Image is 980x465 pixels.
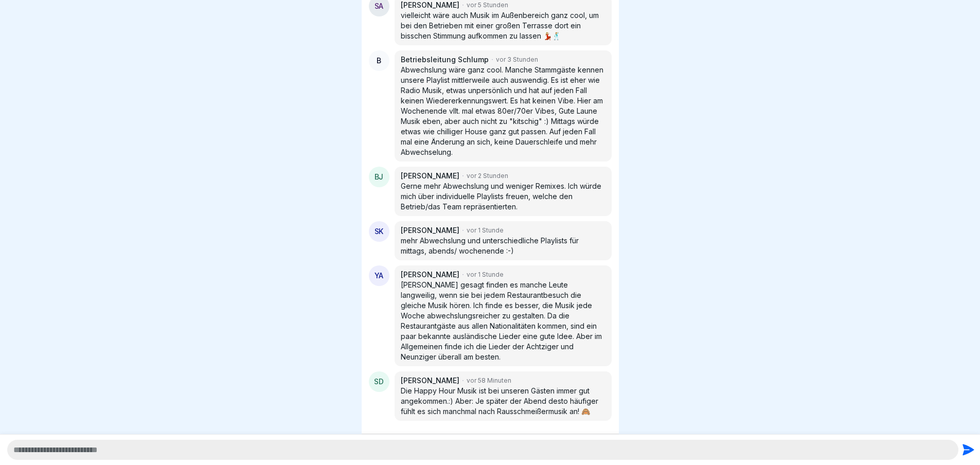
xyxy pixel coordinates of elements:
p: vor 3 Stunden [496,55,538,64]
div: SD [369,371,389,392]
p: Gerne mehr Abwechslung und weniger Remixes. Ich würde mich über individuelle Playlists freuen, we... [401,181,605,212]
p: Die Happy Hour Musik ist bei unseren Gästen immer gut angekommen.:) Aber: Je später der Abend des... [401,386,605,417]
p: vor 1 Stunde [467,270,504,279]
p: vor 58 Minuten [467,376,511,385]
p: [PERSON_NAME] [401,270,459,280]
p: vor 2 Stunden [467,171,508,181]
p: [PERSON_NAME] [401,225,459,236]
div: SK [369,221,389,242]
p: Betriebsleitung Schlump [401,55,489,65]
p: mehr Abwechslung und unterschiedliche Playlists für mittags, abends/ wochenende :-) [401,236,605,256]
p: [PERSON_NAME] [401,375,459,386]
p: Abwechslung wäre ganz cool. Manche Stammgäste kennen unsere Playlist mittlerweile auch auswendig.... [401,65,605,157]
div: BJ [369,167,389,187]
p: vor 5 Stunden [467,1,508,10]
p: vor 1 Stunde [467,226,504,235]
div: B [369,50,389,71]
p: [PERSON_NAME] [401,171,459,181]
div: YA [369,265,389,286]
p: vielleicht wäre auch Musik im Außenbereich ganz cool, um bei den Betrieben mit einer großen Terra... [401,10,605,41]
p: [PERSON_NAME] gesagt finden es manche Leute langweilig, wenn sie bei jedem Restaurantbesuch die g... [401,280,605,362]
